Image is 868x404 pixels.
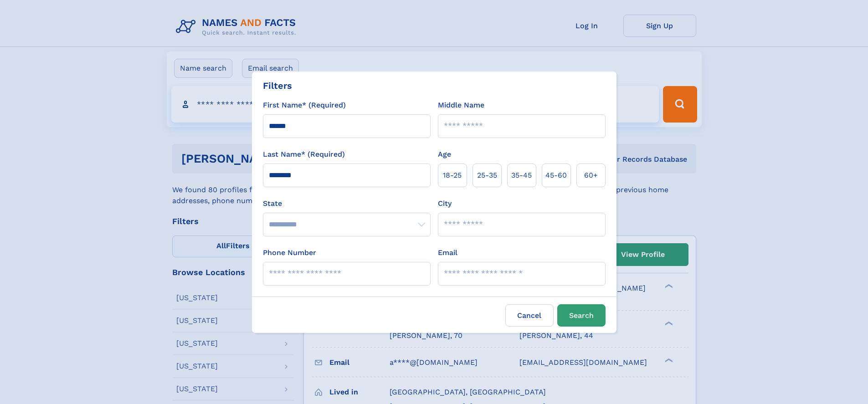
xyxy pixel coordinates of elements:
[263,100,346,111] label: First Name* (Required)
[545,170,567,181] span: 45‑60
[438,100,484,111] label: Middle Name
[557,304,606,327] button: Search
[438,247,457,258] label: Email
[584,170,598,181] span: 60+
[443,170,462,181] span: 18‑25
[505,304,554,327] label: Cancel
[438,149,451,160] label: Age
[263,149,345,160] label: Last Name* (Required)
[511,170,532,181] span: 35‑45
[477,170,497,181] span: 25‑35
[438,198,452,209] label: City
[263,247,316,258] label: Phone Number
[263,79,292,92] div: Filters
[263,198,431,209] label: State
